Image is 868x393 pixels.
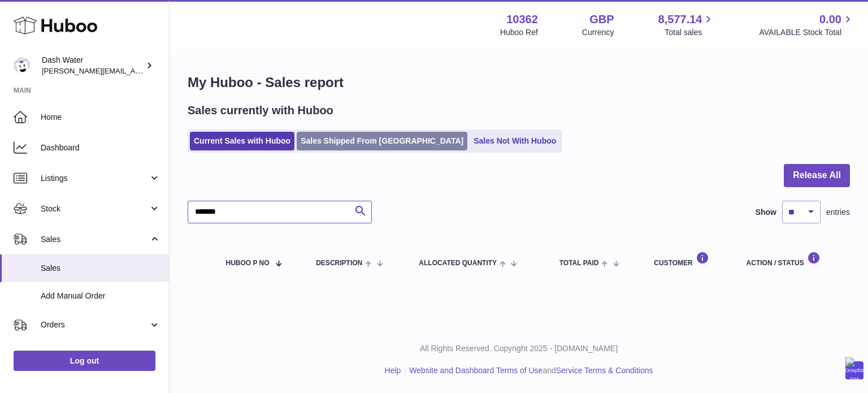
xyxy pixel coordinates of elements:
[409,366,542,375] a: Website and Dashboard Terms of Use
[658,12,715,38] a: 8,577.14 Total sales
[41,204,149,214] span: Stock
[41,112,160,123] span: Home
[188,74,850,92] h1: My Huboo - Sales report
[747,252,839,267] div: Action / Status
[42,66,227,75] span: [PERSON_NAME][EMAIL_ADDRESS][DOMAIN_NAME]
[385,366,401,375] a: Help
[179,343,859,354] p: All Rights Reserved. Copyright 2025 - [DOMAIN_NAME]
[41,319,149,330] span: Orders
[559,260,599,267] span: Total paid
[759,27,854,38] span: AVAILABLE Stock Total
[41,234,149,245] span: Sales
[556,366,653,375] a: Service Terms & Conditions
[506,12,538,27] strong: 10362
[14,57,31,74] img: james@dash-water.com
[226,260,270,267] span: Huboo P no
[582,27,614,38] div: Currency
[297,132,467,150] a: Sales Shipped From [GEOGRAPHIC_DATA]
[41,263,160,274] span: Sales
[759,12,854,38] a: 0.00 AVAILABLE Stock Total
[500,27,538,38] div: Huboo Ref
[405,365,653,376] li: and
[756,207,776,218] label: Show
[658,12,702,27] span: 8,577.14
[589,12,614,27] strong: GBP
[41,291,160,301] span: Add Manual Order
[784,164,850,187] button: Release All
[665,27,715,38] span: Total sales
[826,207,850,218] span: entries
[42,55,144,76] div: Dash Water
[470,132,560,150] a: Sales Not With Huboo
[188,103,333,118] h2: Sales currently with Huboo
[41,142,160,153] span: Dashboard
[316,260,362,267] span: Description
[14,351,155,371] a: Log out
[190,132,294,150] a: Current Sales with Huboo
[819,12,841,27] span: 0.00
[41,173,149,184] span: Listings
[419,260,497,267] span: ALLOCATED Quantity
[654,252,723,267] div: Customer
